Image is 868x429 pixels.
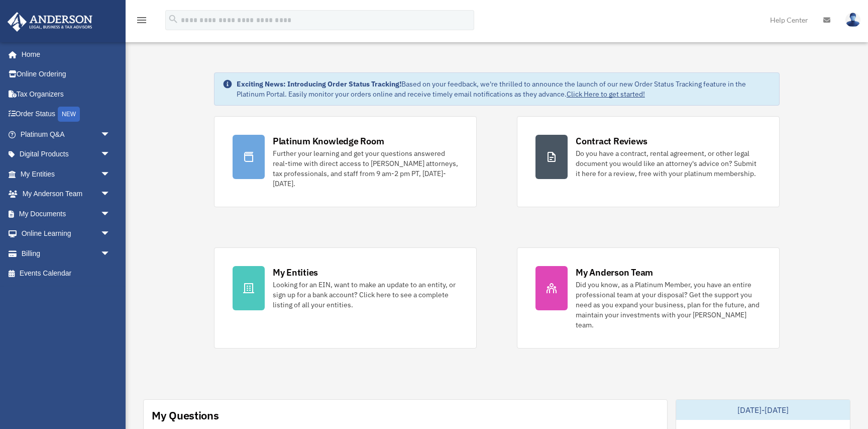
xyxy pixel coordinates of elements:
a: My Entities Looking for an EIN, want to make an update to an entity, or sign up for a bank accoun... [214,247,477,349]
a: My Anderson Team Did you know, as a Platinum Member, you have an entire professional team at your... [517,247,780,349]
a: Online Learningarrow_drop_down [7,224,126,244]
a: Order StatusNEW [7,104,126,125]
div: Based on your feedback, we're thrilled to announce the launch of our new Order Status Tracking fe... [237,79,771,99]
span: arrow_drop_down [100,124,121,145]
div: My Anderson Team [576,266,653,279]
strong: Exciting News: Introducing Order Status Tracking! [237,79,401,89]
a: Digital Productsarrow_drop_down [7,144,126,164]
div: Contract Reviews [576,135,647,147]
a: Online Ordering [7,64,126,84]
div: Did you know, as a Platinum Member, you have an entire professional team at your disposal? Get th... [576,280,761,330]
div: Further your learning and get your questions answered real-time with direct access to [PERSON_NAM... [273,148,458,189]
span: arrow_drop_down [100,184,121,205]
a: Billingarrow_drop_down [7,243,126,264]
a: Platinum Q&Aarrow_drop_down [7,124,126,144]
a: My Documentsarrow_drop_down [7,204,126,224]
span: arrow_drop_down [100,164,121,185]
a: Home [7,44,121,64]
img: User Pic [845,13,860,27]
span: arrow_drop_down [100,204,121,224]
a: My Entitiesarrow_drop_down [7,164,126,184]
a: Tax Organizers [7,84,126,104]
a: Events Calendar [7,264,126,284]
i: menu [136,14,148,26]
a: My Anderson Teamarrow_drop_down [7,184,126,204]
span: arrow_drop_down [100,243,121,264]
div: [DATE]-[DATE] [676,400,850,420]
div: Looking for an EIN, want to make an update to an entity, or sign up for a bank account? Click her... [273,280,458,310]
div: Platinum Knowledge Room [273,135,384,147]
div: Do you have a contract, rental agreement, or other legal document you would like an attorney's ad... [576,148,761,179]
span: arrow_drop_down [100,224,121,244]
img: Anderson Advisors Platinum Portal [5,12,95,32]
div: My Entities [273,266,318,279]
a: Platinum Knowledge Room Further your learning and get your questions answered real-time with dire... [214,116,477,207]
i: search [168,14,179,25]
div: My Questions [152,408,219,423]
a: Contract Reviews Do you have a contract, rental agreement, or other legal document you would like... [517,116,780,207]
a: menu [136,18,148,26]
a: Click Here to get started! [567,90,645,99]
div: NEW [58,107,80,122]
span: arrow_drop_down [100,144,121,165]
